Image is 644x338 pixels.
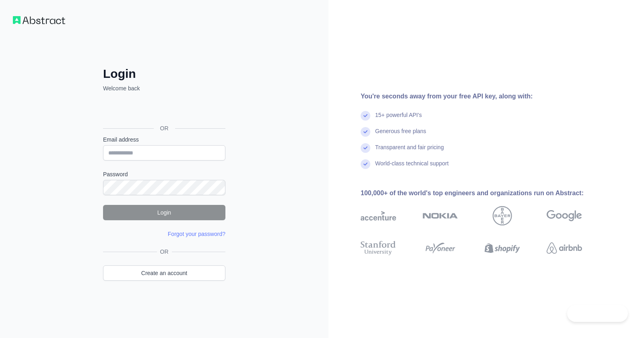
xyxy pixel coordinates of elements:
[375,143,444,159] div: Transparent and fair pricing
[361,92,608,101] div: You're seconds away from your free API key, along with:
[154,124,175,132] span: OR
[103,136,225,144] label: Email address
[361,239,396,257] img: stanford university
[103,205,225,220] button: Login
[103,84,225,92] p: Welcome back
[485,239,520,257] img: shopify
[361,159,370,169] img: check mark
[547,239,582,257] img: airbnb
[361,206,396,225] img: accenture
[493,206,512,225] img: bayer
[361,188,608,198] div: 100,000+ of the world's top engineers and organizations run on Abstract:
[567,305,628,322] iframe: Toggle Customer Support
[168,231,225,237] a: Forgot your password?
[547,206,582,225] img: google
[423,239,458,257] img: payoneer
[361,111,370,121] img: check mark
[103,170,225,178] label: Password
[103,265,225,281] a: Create an account
[375,159,449,175] div: World-class technical support
[375,111,422,127] div: 15+ powerful API's
[13,16,65,24] img: Workflow
[361,143,370,153] img: check mark
[375,127,426,143] div: Generous free plans
[423,206,458,225] img: nokia
[99,101,228,119] iframe: Botón de Acceder con Google
[103,67,225,81] h2: Login
[157,248,172,256] span: OR
[361,127,370,137] img: check mark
